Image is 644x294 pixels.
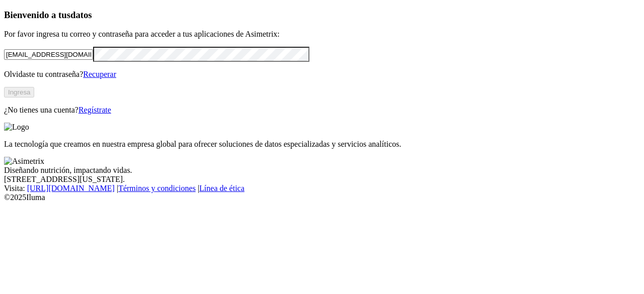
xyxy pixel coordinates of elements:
[78,106,111,114] a: Regístrate
[4,87,34,97] button: Ingresa
[118,184,196,192] a: Términos y condiciones
[70,10,92,20] span: datos
[4,70,640,79] p: Olvidaste tu contraseña?
[83,70,116,78] a: Recuperar
[27,184,115,192] a: [URL][DOMAIN_NAME]
[199,184,245,192] a: Línea de ética
[4,175,640,184] div: [STREET_ADDRESS][US_STATE].
[4,140,640,149] p: La tecnología que creamos en nuestra empresa global para ofrecer soluciones de datos especializad...
[4,157,44,166] img: Asimetrix
[4,184,640,193] div: Visita : | |
[4,49,93,60] input: Tu correo
[4,30,640,39] p: Por favor ingresa tu correo y contraseña para acceder a tus aplicaciones de Asimetrix:
[4,106,640,115] p: ¿No tienes una cuenta?
[4,193,640,202] div: © 2025 Iluma
[4,10,640,21] h3: Bienvenido a tus
[4,123,29,132] img: Logo
[4,166,640,175] div: Diseñando nutrición, impactando vidas.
